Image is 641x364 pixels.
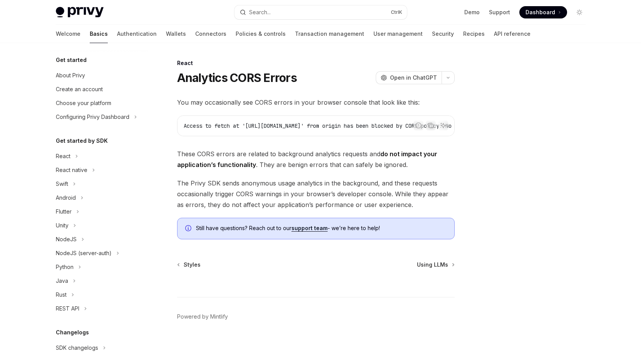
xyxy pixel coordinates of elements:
[56,304,79,313] div: REST API
[50,219,148,232] button: Toggle Unity section
[56,136,108,145] h5: Get started by SDK
[376,71,442,84] button: Open in ChatGPT
[56,55,87,65] h5: Get started
[50,191,148,205] button: Toggle Android section
[438,120,448,130] button: Ask AI
[50,288,148,302] button: Toggle Rust section
[519,6,567,18] a: Dashboard
[56,85,103,94] div: Create an account
[526,8,555,16] span: Dashboard
[295,25,364,43] a: Transaction management
[56,207,72,216] div: Flutter
[494,25,531,43] a: API reference
[291,225,328,232] a: support team
[56,179,68,189] div: Swift
[177,71,297,85] h1: Analytics CORS Errors
[463,25,485,43] a: Recipes
[166,25,186,43] a: Wallets
[195,25,226,43] a: Connectors
[56,99,111,108] div: Choose your platform
[50,177,148,191] button: Toggle Swift section
[373,25,423,43] a: User management
[177,313,228,321] a: Powered by Mintlify
[56,328,89,337] h5: Changelogs
[56,152,70,161] div: React
[177,149,455,170] span: These CORS errors are related to background analytics requests and . They are benign errors that ...
[56,165,87,175] div: React native
[184,261,201,269] span: Styles
[56,343,98,352] div: SDK changelogs
[178,261,201,269] a: Styles
[50,260,148,274] button: Toggle Python section
[56,235,77,244] div: NodeJS
[50,96,148,110] a: Choose your platform
[117,25,157,43] a: Authentication
[50,274,148,288] button: Toggle Java section
[56,71,85,80] div: About Privy
[50,149,148,163] button: Toggle React section
[249,8,271,17] div: Search...
[236,25,286,43] a: Policies & controls
[90,25,108,43] a: Basics
[56,290,67,299] div: Rust
[56,221,69,230] div: Unity
[426,120,436,130] button: Copy the contents from the code block
[177,97,455,108] span: You may occasionally see CORS errors in your browser console that look like this:
[464,8,480,16] a: Demo
[50,110,148,124] button: Toggle Configuring Privy Dashboard section
[56,7,104,18] img: light logo
[417,261,448,269] span: Using LLMs
[50,68,148,82] a: About Privy
[50,341,148,355] button: Toggle SDK changelogs section
[390,74,437,82] span: Open in ChatGPT
[50,246,148,260] button: Toggle NodeJS (server-auth) section
[196,224,447,232] span: Still have questions? Reach out to our - we’re here to help!
[50,205,148,219] button: Toggle Flutter section
[56,193,76,202] div: Android
[234,5,407,19] button: Open search
[56,25,80,43] a: Welcome
[177,59,455,67] div: React
[573,6,586,18] button: Toggle dark mode
[489,8,510,16] a: Support
[413,120,423,130] button: Report incorrect code
[432,25,454,43] a: Security
[56,112,129,122] div: Configuring Privy Dashboard
[50,232,148,246] button: Toggle NodeJS section
[391,9,402,15] span: Ctrl K
[50,302,148,316] button: Toggle REST API section
[56,276,68,286] div: Java
[50,163,148,177] button: Toggle React native section
[185,225,193,233] svg: Info
[50,82,148,96] a: Create an account
[177,178,455,210] span: The Privy SDK sends anonymous usage analytics in the background, and these requests occasionally ...
[56,249,112,258] div: NodeJS (server-auth)
[417,261,454,269] a: Using LLMs
[56,262,74,272] div: Python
